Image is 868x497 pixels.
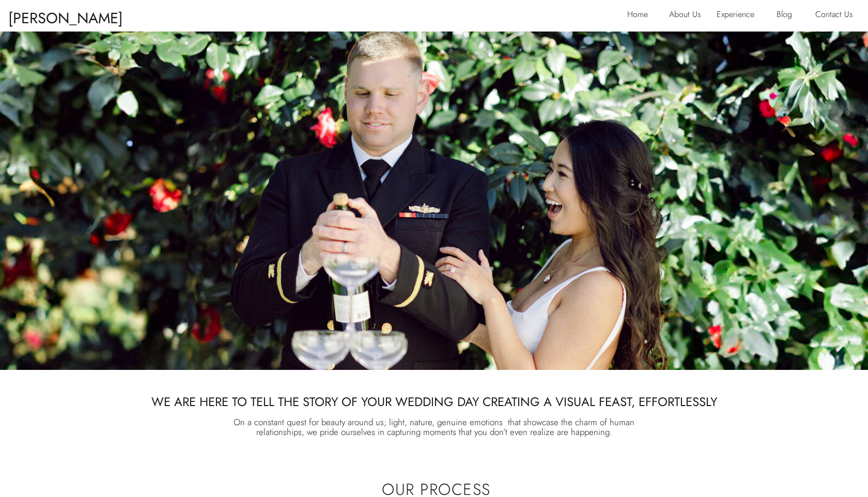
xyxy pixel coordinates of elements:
[815,7,859,24] a: Contact Us
[669,7,709,24] a: About Us
[211,417,657,450] p: On a constant quest for beauty around us; light, nature, genuine emotions that showcase the charm...
[145,391,723,417] p: We are here to tell the story of your wedding day creating a visual feast, effortlessly
[777,7,800,24] a: Blog
[8,5,134,24] p: [PERSON_NAME] & [PERSON_NAME]
[627,7,654,24] a: Home
[717,7,763,24] a: Experience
